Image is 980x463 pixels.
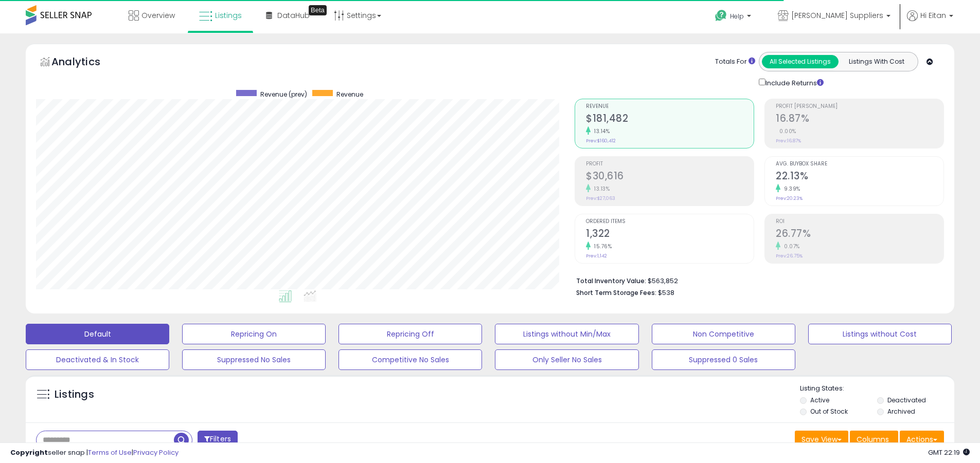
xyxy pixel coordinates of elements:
[309,5,327,15] div: Tooltip anchor
[586,228,754,242] h2: 1,322
[576,276,646,285] b: Total Inventory Value:
[576,274,936,286] li: $563,852
[791,10,883,21] span: [PERSON_NAME] Suppliers
[277,10,310,21] span: DataHub
[776,104,943,109] span: Profit [PERSON_NAME]
[776,138,801,144] small: Prev: 16.87%
[776,113,943,126] h2: 16.87%
[260,90,307,99] span: Revenue (prev)
[586,253,607,259] small: Prev: 1,142
[850,431,898,448] button: Columns
[780,185,800,193] small: 9.39%
[780,243,800,250] small: 0.07%
[810,396,829,404] label: Active
[591,243,612,250] small: 15.76%
[776,195,803,201] small: Prev: 20.23%
[776,219,943,225] span: ROI
[338,349,482,370] button: Competitive No Sales
[900,431,944,448] button: Actions
[51,54,120,71] h5: Analytics
[55,387,94,402] h5: Listings
[141,10,175,21] span: Overview
[776,127,796,135] small: 0.00%
[182,349,326,370] button: Suppressed No Sales
[887,396,926,404] label: Deactivated
[586,170,754,184] h2: $30,616
[586,104,754,109] span: Revenue
[198,431,238,449] button: Filters
[920,10,946,21] span: Hi Eitan
[495,349,638,370] button: Only Seller No Sales
[586,219,754,225] span: Ordered Items
[776,253,803,259] small: Prev: 26.75%
[776,170,943,184] h2: 22.13%
[776,228,943,242] h2: 26.77%
[586,113,754,126] h2: $181,482
[800,384,954,394] p: Listing States:
[707,2,761,33] a: Help
[795,431,848,448] button: Save View
[652,324,795,344] button: Non Competitive
[652,349,795,370] button: Suppressed 0 Sales
[715,57,755,67] div: Totals For
[336,90,363,99] span: Revenue
[133,448,179,457] a: Privacy Policy
[338,324,482,344] button: Repricing Off
[215,10,242,21] span: Listings
[586,138,616,144] small: Prev: $160,412
[776,161,943,167] span: Avg. Buybox Share
[808,324,952,344] button: Listings without Cost
[586,195,615,201] small: Prev: $27,063
[857,434,889,445] span: Columns
[907,10,953,33] a: Hi Eitan
[182,324,326,344] button: Repricing On
[838,55,915,68] button: Listings With Cost
[658,288,674,298] span: $538
[576,288,656,297] b: Short Term Storage Fees:
[730,12,744,21] span: Help
[751,77,836,88] div: Include Returns
[887,407,915,416] label: Archived
[928,448,970,457] span: 2025-08-12 22:19 GMT
[10,448,179,458] div: seller snap | |
[495,324,638,344] button: Listings without Min/Max
[591,185,610,193] small: 13.13%
[762,55,839,68] button: All Selected Listings
[26,349,169,370] button: Deactivated & In Stock
[10,448,48,457] strong: Copyright
[586,161,754,167] span: Profit
[715,9,727,22] i: Get Help
[88,448,132,457] a: Terms of Use
[591,127,610,135] small: 13.14%
[26,324,169,344] button: Default
[810,407,848,416] label: Out of Stock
